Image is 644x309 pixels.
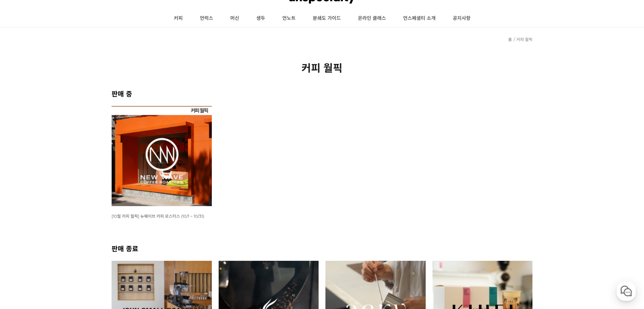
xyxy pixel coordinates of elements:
a: 홈 [508,37,512,42]
img: [10월 커피 월픽] 뉴웨이브 커피 로스터스 (10/1 ~ 10/31) [112,106,212,206]
a: 언노트 [274,10,304,27]
h2: 커피 월픽 [112,60,532,75]
a: 커피 [165,10,191,27]
a: 분쇄도 가이드 [304,10,349,27]
h2: 판매 종료 [112,243,532,253]
h2: 판매 중 [112,89,532,98]
a: 커피 월픽 [516,37,532,42]
a: 공지사항 [444,10,479,27]
a: [10월 커피 월픽] 뉴웨이브 커피 로스터스 (10/1 ~ 10/31) [112,213,204,219]
a: 온라인 클래스 [349,10,395,27]
a: 생두 [248,10,274,27]
span: [10월 커피 월픽] 뉴웨이브 커피 로스터스 (10/1 ~ 10/31) [112,214,204,219]
a: 설정 [88,217,131,234]
span: 홈 [22,227,26,232]
span: 설정 [106,227,114,232]
a: 언스페셜티 소개 [395,10,444,27]
a: 언럭스 [191,10,222,27]
a: 홈 [2,217,45,234]
span: 대화 [63,227,71,233]
a: 대화 [45,217,88,234]
a: 머신 [222,10,248,27]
